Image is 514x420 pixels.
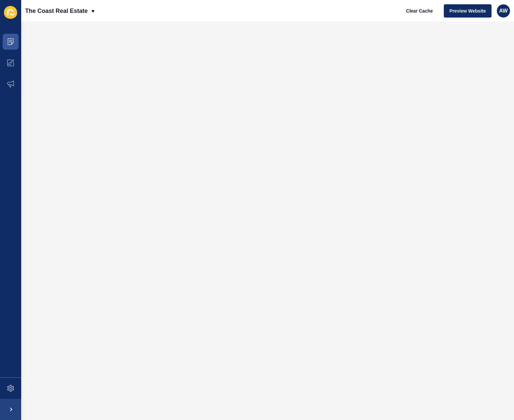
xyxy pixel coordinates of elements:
span: Preview Website [449,8,486,14]
p: The Coast Real Estate [25,3,88,19]
button: Preview Website [444,4,491,18]
span: Clear Cache [406,8,433,14]
span: AW [499,8,508,14]
button: Clear Cache [400,4,439,18]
